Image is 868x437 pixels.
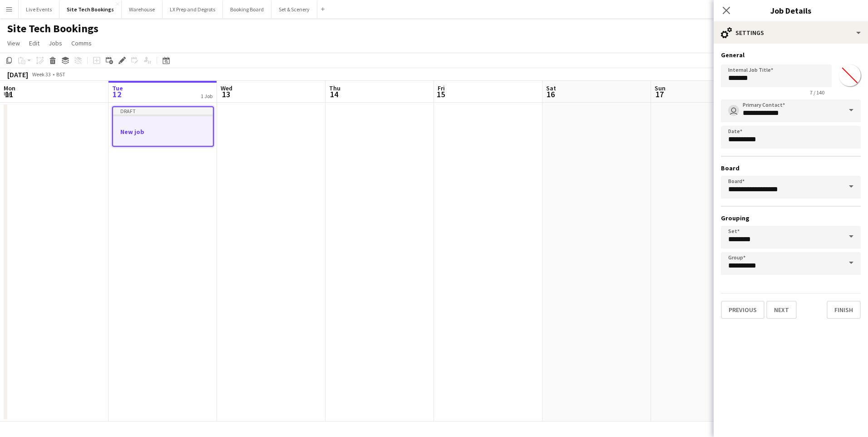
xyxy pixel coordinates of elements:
div: 1 Job [201,93,212,99]
h3: General [721,51,861,59]
button: Live Events [19,0,59,18]
button: Site Tech Bookings [59,0,122,18]
div: Draft [113,107,213,114]
span: 16 [545,89,556,99]
span: 7 / 140 [803,89,832,96]
span: Tue [112,84,123,92]
button: Previous [721,301,764,319]
span: Week 33 [30,71,53,78]
span: Sat [546,84,556,92]
span: 14 [328,89,340,99]
a: View [4,37,24,49]
span: 12 [111,89,123,99]
button: Set & Scenery [271,0,317,18]
span: 17 [653,89,666,99]
span: Wed [221,84,232,92]
span: Fri [438,84,445,92]
span: 13 [219,89,232,99]
button: Next [766,301,797,319]
a: Comms [68,37,95,49]
h3: Board [721,164,861,172]
app-job-card: DraftNew job [112,106,214,147]
div: [DATE] [7,70,28,79]
h1: Site Tech Bookings [7,22,99,35]
span: Mon [4,84,15,92]
div: Settings [714,22,868,44]
h3: Grouping [721,214,861,222]
button: Finish [827,301,861,319]
h3: Job Details [714,5,868,16]
button: Booking Board [223,0,271,18]
span: 11 [2,89,15,99]
a: Jobs [45,37,66,49]
button: LX Prep and Degrots [163,0,223,18]
span: Thu [329,84,340,92]
a: Edit [25,37,43,49]
span: Sun [655,84,666,92]
h3: New job [113,128,213,136]
span: 15 [436,89,445,99]
span: View [7,39,20,47]
div: BST [56,71,65,78]
button: Warehouse [122,0,163,18]
span: Jobs [49,39,62,47]
span: Edit [29,39,39,47]
span: Comms [71,39,92,47]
